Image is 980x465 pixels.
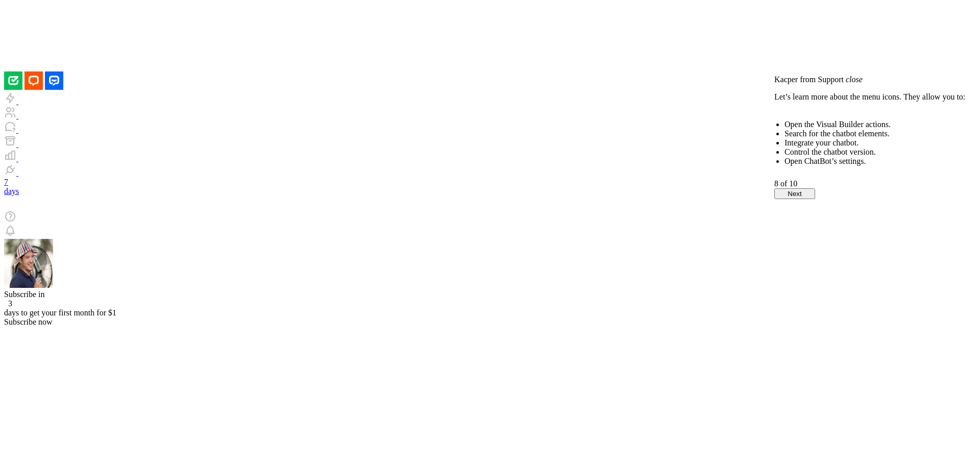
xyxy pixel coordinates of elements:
[4,290,976,317] div: Subscribe in days to get your first month for $1
[4,317,976,327] div: Subscribe now
[774,179,965,188] div: 8 of 10
[785,120,955,129] li: Open the Visual Builder actions.
[785,138,955,148] li: Integrate your chatbot.
[774,92,965,102] p: Let’s learn more about the menu icons. They allow you to:
[4,178,976,196] a: 7 days
[4,178,976,187] div: 7
[774,75,798,84] span: Kacper
[785,157,955,166] li: Open ChatBot’s settings.
[774,188,815,199] button: Next
[800,75,844,84] span: from Support
[8,4,39,35] button: Open LiveChat chat widget
[785,148,955,157] li: Control the chatbot version.
[4,187,976,196] div: days
[846,75,863,84] i: close
[8,299,972,308] div: 3
[785,129,955,138] li: Search for the chatbot elements.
